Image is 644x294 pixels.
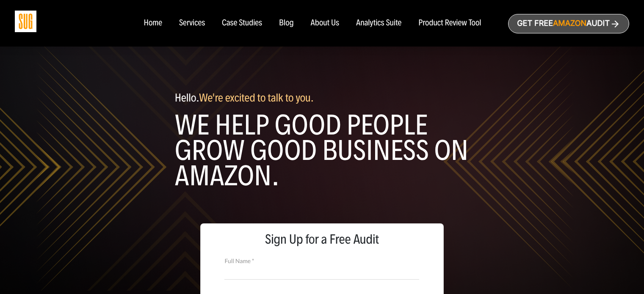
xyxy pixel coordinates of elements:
[224,256,419,266] label: Full Name *
[311,19,340,28] a: About Us
[15,11,36,32] img: Sug
[356,19,401,28] a: Analytics Suite
[553,19,586,28] span: Amazon
[222,19,262,28] a: Case Studies
[508,14,629,33] a: Get freeAmazonAudit
[418,19,481,28] a: Product Review Tool
[175,92,470,104] p: Hello.
[144,19,162,28] a: Home
[209,232,435,247] span: Sign Up for a Free Audit
[199,91,314,104] span: We're excited to talk to you.
[224,264,419,279] input: Full Name *
[279,19,294,28] a: Blog
[175,113,470,189] h1: WE help good people grow good business on amazon.
[179,19,205,28] a: Services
